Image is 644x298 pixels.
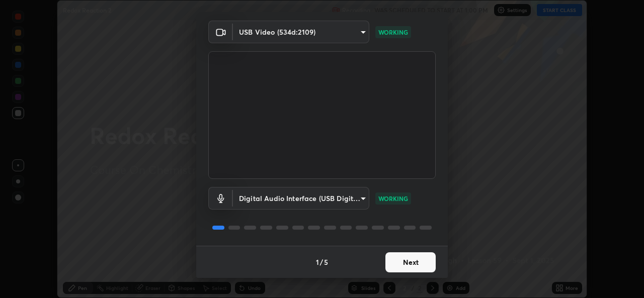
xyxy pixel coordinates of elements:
h4: 1 [316,257,319,267]
button: Next [385,252,436,272]
h4: / [320,257,323,267]
p: WORKING [378,194,408,203]
div: USB Video (534d:2109) [233,187,369,210]
p: WORKING [378,28,408,37]
h4: 5 [324,257,328,267]
div: USB Video (534d:2109) [233,21,369,43]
